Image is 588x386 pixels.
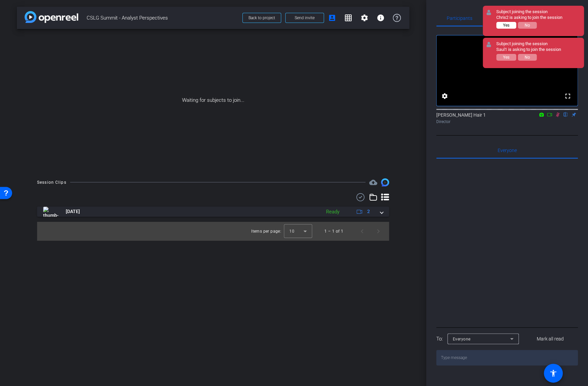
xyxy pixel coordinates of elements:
[242,13,281,23] button: Back to project
[25,11,78,23] img: app-logo
[441,92,449,100] mat-icon: settings
[564,92,572,100] mat-icon: fullscreen
[436,335,443,343] div: To:
[37,207,389,217] mat-expansion-panel-header: thumb-nail[DATE]Ready2
[369,178,377,186] span: Destinations for your clips
[370,223,386,239] button: Next page
[549,369,557,377] mat-icon: accessibility
[436,119,578,125] div: Director
[360,14,369,22] mat-icon: settings
[436,112,578,125] div: [PERSON_NAME] Hair 1
[453,337,471,342] span: Everyone
[369,178,377,186] mat-icon: cloud_upload
[447,16,472,21] span: Participants
[523,333,578,345] button: Mark all read
[37,179,66,186] div: Session Clips
[354,223,370,239] button: Previous page
[496,15,562,21] div: Chris2 is asking to join the session
[503,55,509,60] span: Yes
[562,111,570,117] mat-icon: flip
[496,9,562,15] div: Subject joining the session
[295,15,315,21] span: Send invite
[323,208,343,216] div: Ready
[525,23,530,28] span: No
[518,22,537,29] button: No
[328,14,336,22] mat-icon: account_box
[87,11,238,25] span: CSLG Summit - Analyst Perspectives
[377,14,385,22] mat-icon: info
[496,22,516,29] button: Yes
[496,41,561,47] div: Subject joining the session
[381,178,389,186] img: Session clips
[496,47,561,53] div: Saul1 is asking to join the session
[324,228,343,235] div: 1 – 1 of 1
[344,14,352,22] mat-icon: grid_on
[518,54,537,61] button: No
[248,16,275,20] span: Back to project
[498,148,517,153] span: Everyone
[537,335,564,343] span: Mark all read
[251,228,281,235] div: Items per page:
[525,55,530,60] span: No
[496,54,516,61] button: Yes
[66,208,80,215] span: [DATE]
[17,29,409,172] div: Waiting for subjects to join...
[503,23,509,28] span: Yes
[43,207,58,217] img: thumb-nail
[367,208,370,215] span: 2
[285,13,324,23] button: Send invite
